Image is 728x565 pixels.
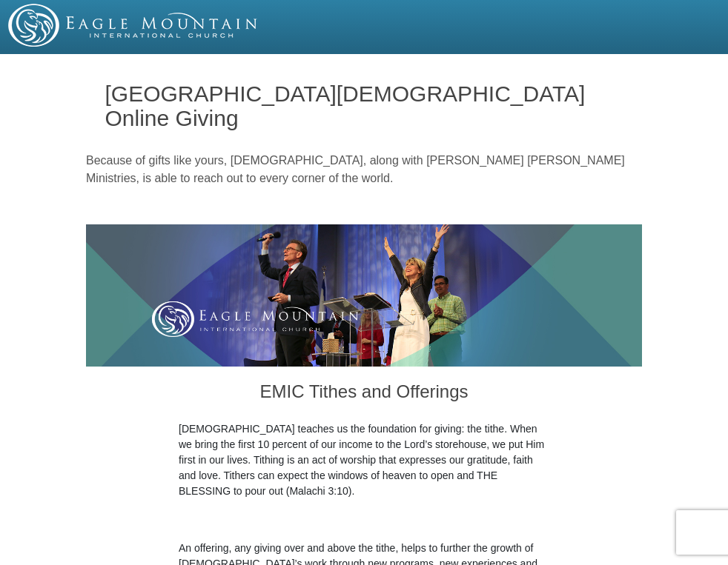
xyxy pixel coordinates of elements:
[179,421,549,499] p: [DEMOGRAPHIC_DATA] teaches us the foundation for giving: the tithe. When we bring the first 10 pe...
[105,81,623,130] h1: [GEOGRAPHIC_DATA][DEMOGRAPHIC_DATA] Online Giving
[179,367,549,421] h3: EMIC Tithes and Offerings
[8,4,259,47] img: EMIC
[86,152,642,187] p: Because of gifts like yours, [DEMOGRAPHIC_DATA], along with [PERSON_NAME] [PERSON_NAME] Ministrie...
